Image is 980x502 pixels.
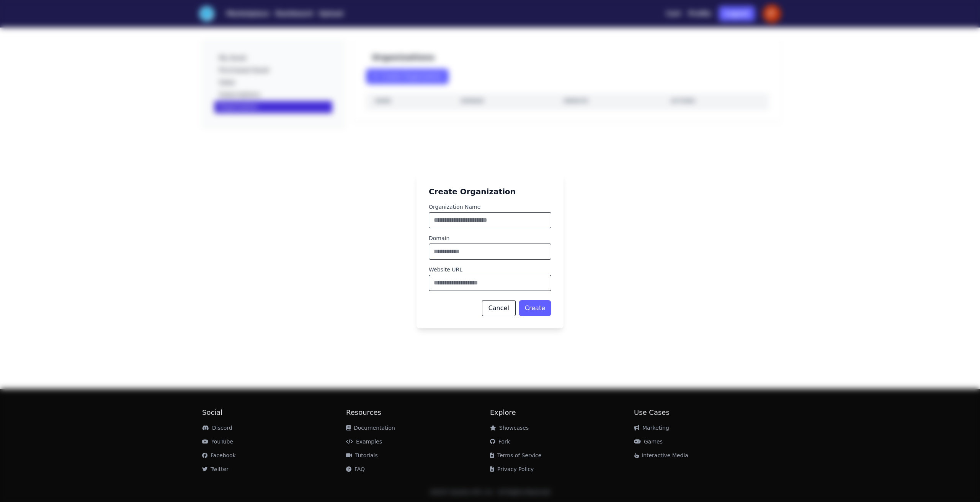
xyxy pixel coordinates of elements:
a: Marketing [634,425,669,431]
button: Create [519,300,551,316]
a: Examples [346,439,382,445]
a: Games [634,439,663,445]
a: Documentation [346,425,395,431]
h2: Resources [346,407,490,418]
a: Twitter [202,466,229,472]
a: Terms of Service [490,452,541,458]
label: Domain [429,234,551,242]
label: Website URL [429,266,551,273]
h2: Explore [490,407,634,418]
label: Organization Name [429,203,551,211]
h2: Social [202,407,346,418]
a: Interactive Media [634,452,688,458]
a: FAQ [346,466,365,472]
a: YouTube [202,439,233,445]
a: Facebook [202,452,236,458]
a: Privacy Policy [490,466,534,472]
h2: Use Cases [634,407,778,418]
a: Showcases [490,425,529,431]
a: Discord [202,425,232,431]
a: Fork [490,439,510,445]
button: Cancel [482,300,516,316]
a: Tutorials [346,452,378,458]
h2: Create Organization [429,186,551,197]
